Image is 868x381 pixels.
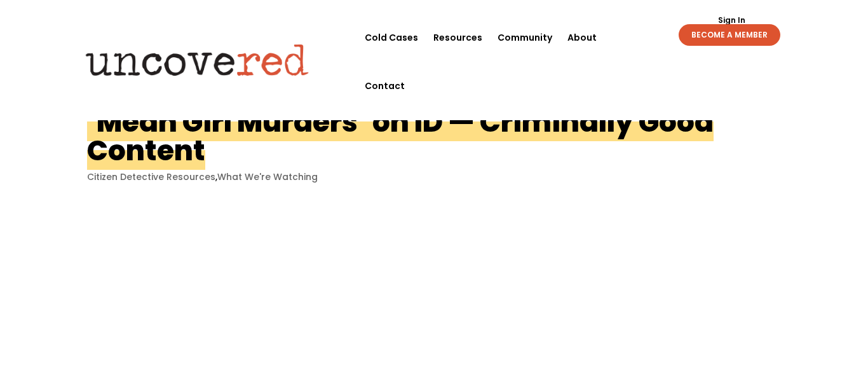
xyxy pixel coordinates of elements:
a: BECOME A MEMBER [679,24,780,46]
a: Cold Cases [365,13,418,62]
a: Contact [365,62,405,110]
a: Resources [433,13,482,62]
a: About [567,13,597,62]
a: Community [498,13,552,62]
h1: ‘Mean Girl Murders’ on ID — Criminally Good Content [87,102,714,170]
a: Sign In [711,17,752,24]
a: Citizen Detective Resources [87,170,215,183]
img: Uncovered logo [75,35,320,85]
a: What We're Watching [217,170,318,183]
p: , [87,171,782,183]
